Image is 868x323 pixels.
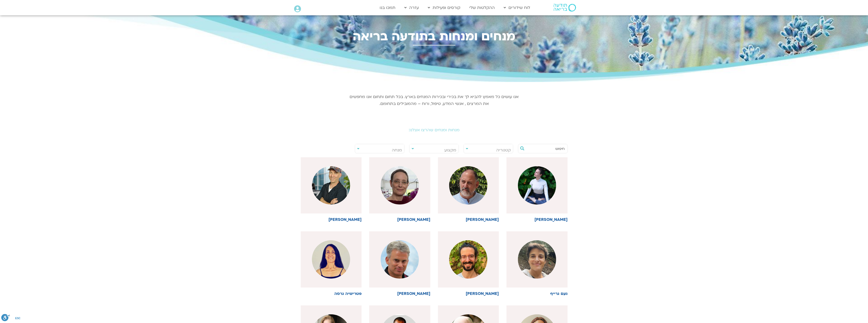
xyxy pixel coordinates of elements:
img: %D7%A9%D7%92%D7%91-%D7%94%D7%95%D7%A8%D7%95%D7%91%D7%99%D7%A5.jpg [449,240,487,279]
a: [PERSON_NAME] [369,231,430,296]
a: תמכו בנו [377,3,398,13]
h6: [PERSON_NAME] [506,217,568,222]
h6: נעם גרייף [506,291,568,296]
a: ההקלטות שלי [467,3,497,13]
h6: [PERSON_NAME] [438,217,499,222]
h6: [PERSON_NAME] [301,217,362,222]
img: %D7%A0%D7%A2%D7%9D-%D7%92%D7%A8%D7%99%D7%99%D7%A3-1.jpg [518,240,556,279]
a: [PERSON_NAME] [438,231,499,296]
h6: [PERSON_NAME] [369,291,430,296]
a: פטרישיה גרסה [301,231,362,296]
img: %D7%A2%D7%A0%D7%91%D7%A8-%D7%91%D7%A8-%D7%A7%D7%9E%D7%94.png [381,240,419,279]
img: %D7%93%D7%A0%D7%94-%D7%92%D7%A0%D7%99%D7%94%D7%A8.png [381,166,419,205]
h2: מנחות ומנחים שהרצו אצלנו: [292,128,577,132]
img: %D7%96%D7%99%D7%95%D7%90%D7%9F-.png [312,166,350,205]
input: חיפוש [526,144,565,153]
a: [PERSON_NAME] [438,157,499,222]
h6: [PERSON_NAME] [369,217,430,222]
img: %D7%A2%D7%A0%D7%AA-%D7%93%D7%95%D7%99%D7%93.jpeg [518,166,556,205]
a: עזרה [402,3,421,13]
img: תודעה בריאה [554,4,576,11]
a: נעם גרייף [506,231,568,296]
a: [PERSON_NAME] [506,157,568,222]
img: %D7%91%D7%A8%D7%95%D7%9A-%D7%A8%D7%96.png [449,166,487,205]
span: מנחה [392,147,402,153]
span: מקצוע [444,147,456,153]
h6: [PERSON_NAME] [438,291,499,296]
a: [PERSON_NAME] [301,157,362,222]
p: אנו עושים כל מאמץ להביא לך את בכירי ובכירות המנחים בארץ. בכל תחום ותחום אנו מחפשים את המרצים , אנ... [349,93,519,107]
h6: פטרישיה גרסה [301,291,362,296]
img: WhatsApp-Image-2025-07-12-at-16.43.23.jpeg [312,240,350,279]
a: לוח שידורים [501,3,533,13]
a: קורסים ופעילות [425,3,463,13]
a: [PERSON_NAME] [369,157,430,222]
span: קטגוריה [496,147,511,153]
h2: מנחים ומנחות בתודעה בריאה [292,29,577,43]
